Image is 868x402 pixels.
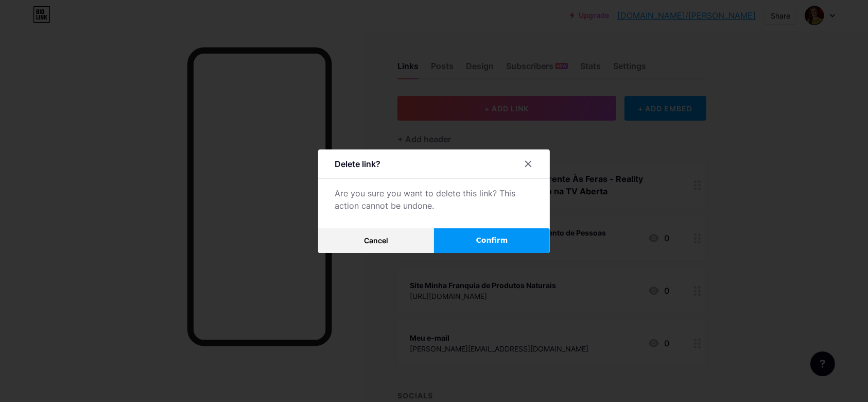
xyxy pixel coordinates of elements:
[476,235,508,246] span: Confirm
[364,236,388,245] span: Cancel
[335,158,380,170] div: Delete link?
[318,228,434,253] button: Cancel
[434,228,550,253] button: Confirm
[335,187,533,212] div: Are you sure you want to delete this link? This action cannot be undone.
